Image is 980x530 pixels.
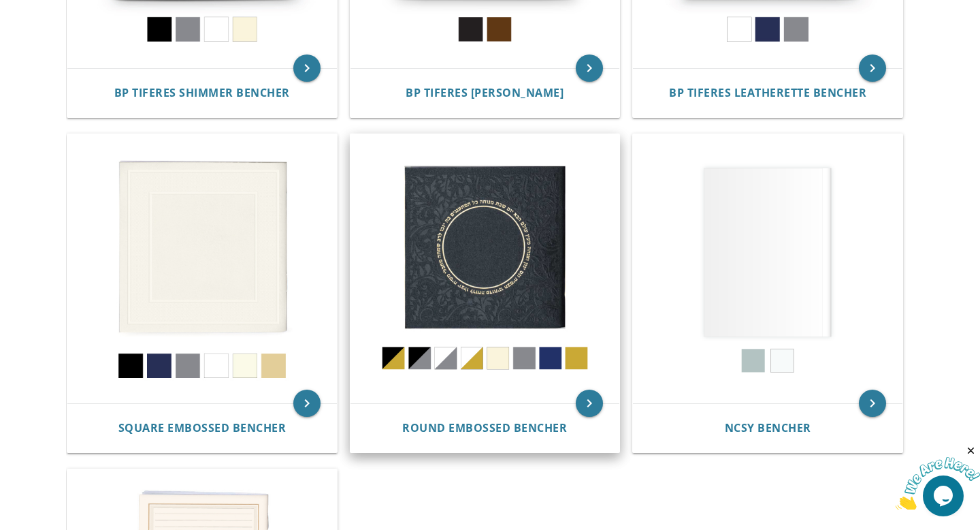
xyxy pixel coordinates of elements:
a: Round Embossed Bencher [402,422,567,435]
iframe: chat widget [896,445,980,510]
img: Round Embossed Bencher [350,134,620,404]
a: NCSY Bencher [725,422,811,435]
a: keyboard_arrow_right [859,54,886,82]
span: Round Embossed Bencher [402,420,567,435]
a: keyboard_arrow_right [576,54,603,82]
a: BP Tiferes [PERSON_NAME] [406,87,563,99]
span: BP Tiferes [PERSON_NAME] [406,85,563,100]
span: Square Embossed Bencher [118,420,287,435]
a: BP Tiferes Shimmer Bencher [114,87,290,99]
img: Square Embossed Bencher [67,134,337,404]
a: keyboard_arrow_right [859,390,886,417]
span: BP Tiferes Leatherette Bencher [669,85,866,100]
span: NCSY Bencher [725,420,811,435]
a: Square Embossed Bencher [118,422,287,435]
a: keyboard_arrow_right [293,54,321,82]
span: BP Tiferes Shimmer Bencher [114,85,290,100]
a: BP Tiferes Leatherette Bencher [669,87,866,99]
a: keyboard_arrow_right [293,390,321,417]
img: NCSY Bencher [633,134,902,404]
a: keyboard_arrow_right [576,390,603,417]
